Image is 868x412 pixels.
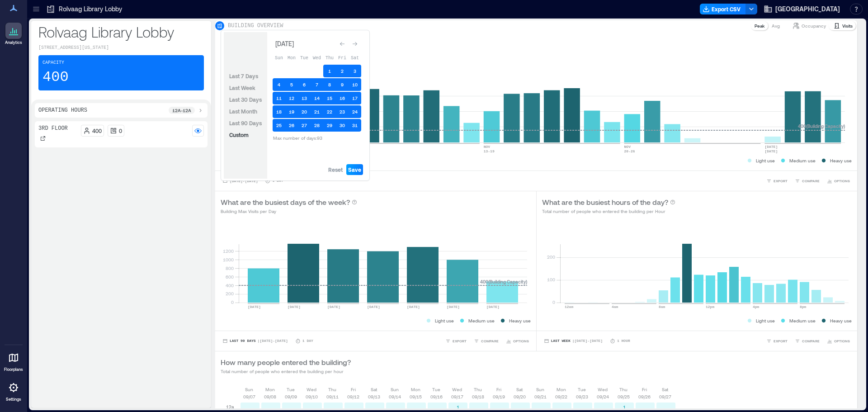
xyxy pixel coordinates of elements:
[774,178,788,184] span: EXPORT
[504,336,531,346] button: OPTIONS
[227,82,257,93] button: Last Week
[313,56,321,61] span: Wed
[306,393,318,400] p: 09/10
[348,166,361,173] span: Save
[351,386,356,393] p: Fri
[336,51,349,64] th: Friday
[285,119,298,132] button: 26
[486,305,500,309] text: [DATE]
[764,149,778,153] text: [DATE]
[542,336,604,346] button: Last Week |[DATE]-[DATE]
[227,106,259,117] button: Last Month
[226,403,234,411] p: 12a
[349,65,361,77] button: 3
[221,368,351,375] p: Total number of people who entered the building per hour
[576,393,588,400] p: 09/23
[231,299,234,305] tspan: 0
[371,386,377,393] p: Sat
[493,393,505,400] p: 09/19
[221,357,351,368] p: How many people entered the building?
[391,386,399,393] p: Sun
[302,338,313,344] p: 1 Day
[2,20,25,48] a: Analytics
[227,129,250,140] button: Custom
[756,157,775,164] p: Light use
[172,107,191,114] p: 12a - 12a
[326,164,344,175] button: Reset
[509,317,531,324] p: Heavy use
[834,338,850,344] span: OPTIONS
[453,338,467,344] span: EXPORT
[338,56,346,61] span: Fri
[578,386,586,393] p: Tue
[834,178,850,184] span: OPTIONS
[351,56,359,61] span: Sat
[474,386,482,393] p: Thu
[481,338,499,344] span: COMPARE
[336,78,349,91] button: 9
[42,59,64,66] p: Capacity
[659,305,665,309] text: 8am
[273,135,322,141] span: Max number of days: 93
[226,283,234,288] tspan: 400
[38,44,204,52] p: [STREET_ADDRESS][US_STATE]
[273,78,285,91] button: 4
[542,197,668,208] p: What are the busiest hours of the day?
[323,51,336,64] th: Thursday
[227,94,264,105] button: Last 30 Days
[221,336,290,346] button: Last 90 Days |[DATE]-[DATE]
[447,305,460,309] text: [DATE]
[227,71,260,81] button: Last 7 Days
[346,164,363,175] button: Save
[802,338,820,344] span: COMPARE
[764,176,789,185] button: EXPORT
[411,386,420,393] p: Mon
[273,105,285,118] button: 18
[228,22,283,29] p: BUILDING OVERVIEW
[513,338,529,344] span: OPTIONS
[42,68,69,86] p: 400
[336,65,349,77] button: 2
[700,4,746,14] button: Export CSV
[323,78,336,91] button: 8
[825,336,852,346] button: OPTIONS
[326,393,339,400] p: 09/11
[557,386,566,393] p: Mon
[328,166,343,173] span: Reset
[775,5,840,14] span: [GEOGRAPHIC_DATA]
[825,176,852,185] button: OPTIONS
[336,105,349,118] button: 23
[248,305,261,309] text: [DATE]
[598,386,608,393] p: Wed
[275,56,283,61] span: Sun
[617,338,630,344] p: 1 Hour
[298,119,311,132] button: 27
[830,157,852,164] p: Heavy use
[59,5,122,14] p: Rolvaag Library Lobby
[793,176,821,185] button: COMPARE
[830,317,852,324] p: Heavy use
[311,78,323,91] button: 7
[223,257,234,262] tspan: 1000
[347,393,359,400] p: 09/12
[4,367,23,372] p: Floorplans
[764,336,789,346] button: EXPORT
[349,78,361,91] button: 10
[772,22,780,29] p: Avg
[756,317,775,324] p: Light use
[307,386,316,393] p: Wed
[793,336,821,346] button: COMPARE
[452,386,462,393] p: Wed
[221,208,357,215] p: Building Max Visits per Day
[802,178,820,184] span: COMPARE
[468,317,495,324] p: Medium use
[1,347,26,375] a: Floorplans
[273,119,285,132] button: 25
[288,56,296,61] span: Mon
[761,2,843,16] button: [GEOGRAPHIC_DATA]
[659,393,671,400] p: 09/27
[221,197,350,208] p: What are the busiest days of the week?
[264,393,276,400] p: 09/08
[230,179,258,183] span: [DATE] - [DATE]
[349,38,361,50] button: Go to next month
